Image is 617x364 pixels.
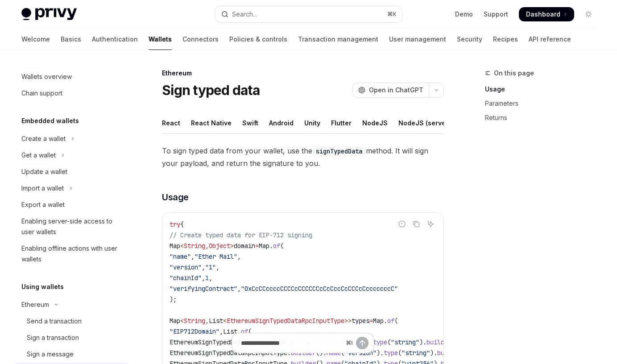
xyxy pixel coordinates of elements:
[241,285,398,293] span: "0xCcCCccccCCCCcCCCCCCcCcCccCcCCCcCcccccccC"
[485,96,603,111] a: Parameters
[234,242,255,250] span: domain
[455,10,473,19] a: Demo
[170,231,312,239] span: // Create typed data for EIP-712 signing
[162,69,444,78] div: Ethereum
[304,112,320,133] div: Unity
[21,216,123,237] div: Enabling server-side access to user wallets
[182,29,219,50] a: Connectors
[170,317,180,325] span: Map
[205,263,216,271] span: "1"
[223,327,237,335] span: List
[237,252,241,261] span: ,
[162,82,260,98] h1: Sign typed data
[581,7,596,21] button: Toggle dark mode
[457,29,482,50] a: Security
[170,220,180,228] span: try
[373,317,384,325] span: Map
[180,220,184,228] span: {
[92,29,138,50] a: Authentication
[61,29,81,50] a: Basics
[493,29,518,50] a: Recipes
[184,317,205,325] span: String
[485,82,603,96] a: Usage
[14,131,128,147] button: Toggle Create a wallet section
[170,285,237,293] span: "verifyingContract"
[269,242,273,250] span: .
[209,274,212,282] span: ,
[389,29,446,50] a: User management
[162,145,444,170] span: To sign typed data from your wallet, use the method. It will sign your payload, and return the si...
[191,252,195,261] span: ,
[191,112,232,133] div: React Native
[14,69,128,85] a: Wallets overview
[205,317,209,325] span: ,
[227,317,344,325] span: EthereumSignTypedDataRpcInputType
[384,317,387,325] span: .
[344,317,352,325] span: >>
[369,317,373,325] span: =
[352,83,429,98] button: Open in ChatGPT
[180,242,184,250] span: <
[255,242,259,250] span: =
[519,7,574,21] a: Dashboard
[170,274,202,282] span: "chainId"
[484,10,508,19] a: Support
[14,213,128,240] a: Enabling server-side access to user wallets
[369,86,423,95] span: Open in ChatGPT
[21,166,67,177] div: Update a wallet
[205,274,209,282] span: 1
[312,146,366,156] code: signTypedData
[237,285,241,293] span: ,
[149,29,172,50] a: Wallets
[242,112,258,133] div: Swift
[209,242,230,250] span: Object
[170,252,191,261] span: "name"
[356,337,369,349] button: Send message
[21,133,66,144] div: Create a wallet
[195,252,237,261] span: "Ether Mail"
[14,180,128,196] button: Toggle Import a wallet section
[21,88,62,99] div: Chain support
[202,274,205,282] span: ,
[209,317,223,325] span: List
[216,263,219,271] span: ,
[352,317,369,325] span: types
[21,183,64,194] div: Import a wallet
[14,85,128,101] a: Chain support
[170,327,219,335] span: "EIP712Domain"
[14,147,128,163] button: Toggle Get a wallet section
[14,240,128,267] a: Enabling offline actions with user wallets
[21,281,64,292] h5: Using wallets
[205,242,209,250] span: ,
[170,263,202,271] span: "version"
[410,218,422,230] button: Copy the contents from the code block
[396,218,408,230] button: Report incorrect code
[398,112,468,133] div: NodeJS (server-auth)
[21,243,123,265] div: Enabling offline actions with user wallets
[21,116,79,126] h5: Embedded wallets
[241,333,342,353] input: Ask a question...
[331,112,352,133] div: Flutter
[162,191,189,203] span: Usage
[529,29,571,50] a: API reference
[269,112,294,133] div: Android
[215,6,402,22] button: Open search
[425,218,436,230] button: Ask AI
[394,317,398,325] span: (
[219,327,223,335] span: ,
[21,8,77,21] img: light logo
[14,164,128,180] a: Update a wallet
[485,111,603,125] a: Returns
[21,199,65,210] div: Export a wallet
[14,313,128,329] a: Send a transaction
[170,242,180,250] span: Map
[387,317,394,325] span: of
[14,297,128,313] button: Toggle Ethereum section
[21,29,50,50] a: Welcome
[27,332,79,343] div: Sign a transaction
[180,317,184,325] span: <
[241,327,248,335] span: of
[494,68,534,79] span: On this page
[280,242,284,250] span: (
[184,242,205,250] span: String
